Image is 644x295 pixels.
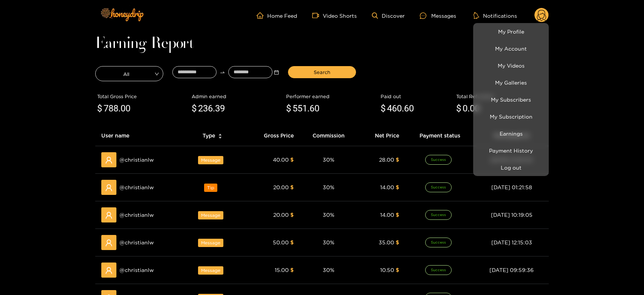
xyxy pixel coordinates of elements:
a: My Profile [475,25,547,38]
button: Log out [475,161,547,174]
a: My Subscribers [475,93,547,106]
a: Earnings [475,127,547,140]
a: Payment History [475,144,547,157]
a: My Account [475,42,547,55]
a: My Galleries [475,76,547,89]
a: My Subscription [475,110,547,123]
a: My Videos [475,59,547,72]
